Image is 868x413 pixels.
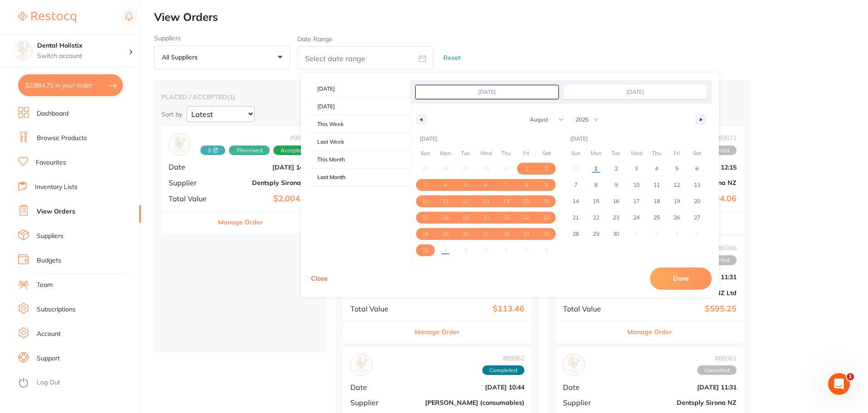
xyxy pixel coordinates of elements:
button: 8 [586,177,606,193]
a: Dashboard [37,109,68,118]
button: 29 [586,226,606,242]
span: [DATE] [308,98,410,115]
span: Supplier [350,288,406,296]
span: 4 [655,160,658,177]
button: 9 [536,177,557,193]
span: Sun [415,146,436,160]
span: 13 [694,177,700,193]
b: [DATE] 11:31 [626,384,737,391]
input: Early [416,85,558,99]
span: 18 [654,193,660,209]
button: 11 [646,177,667,193]
a: Suppliers [37,232,63,241]
span: Fri [667,146,687,160]
span: # 86061 [697,355,737,362]
button: 18 [436,209,456,226]
span: Sat [687,146,707,160]
p: Switch account [37,52,129,61]
span: Supplier [350,398,406,407]
span: 30 [613,226,619,242]
span: 9 [545,177,548,193]
button: Done [650,267,712,289]
span: 27 [694,209,700,226]
button: 16 [606,193,626,209]
a: Inventory Lists [35,183,78,192]
span: Fri [516,146,537,160]
span: Total Value [350,305,406,313]
button: 6 [687,160,707,177]
button: 30 [536,226,557,242]
span: 8 [525,177,528,193]
span: 14 [503,193,509,209]
button: Last Week [308,133,410,151]
span: 29 [523,226,529,242]
span: Thu [646,146,667,160]
a: Favourites [36,158,66,167]
span: 8 [594,177,597,193]
span: Tue [606,146,626,160]
iframe: Intercom live chat [828,373,850,395]
span: 24 [633,209,640,226]
span: Total Value [563,305,619,313]
span: 19 [462,209,469,226]
button: 6 [476,177,496,193]
span: 5 [464,177,467,193]
span: 30 [543,226,550,242]
span: 6 [695,160,698,177]
span: 1 [594,160,597,177]
span: Sat [536,146,557,160]
button: 25 [646,209,667,226]
span: 4 [444,177,447,193]
button: 3 [626,160,647,177]
span: 29 [593,226,599,242]
button: 15 [516,193,537,209]
button: 17 [626,193,647,209]
button: Manage Order [415,321,460,343]
span: Received [229,146,270,155]
span: # 89962 [482,355,524,362]
span: Supplier [563,288,619,296]
button: 4 [646,160,667,177]
span: 10 [633,177,640,193]
button: 27 [687,209,707,226]
button: $2,884.75 in your order [18,74,123,96]
span: Completed [482,365,524,375]
button: 23 [606,209,626,226]
span: 15 [523,193,529,209]
button: 10 [626,177,647,193]
h2: View Orders [154,11,868,24]
button: 26 [456,226,476,242]
span: 3 [424,177,427,193]
button: 7 [496,177,516,193]
button: Manage Order [218,211,263,233]
button: 9 [606,177,626,193]
button: 20 [687,193,707,209]
b: Dentsply Sirona NZ [221,179,312,186]
span: # 90539 [200,134,312,141]
button: 28 [566,226,586,242]
button: This Week [308,116,410,133]
span: Received [200,146,225,155]
span: Date [350,383,406,391]
b: $113.46 [413,304,524,314]
span: 15 [593,193,599,209]
span: Wed [626,146,647,160]
span: 2 [615,160,618,177]
span: 13 [483,193,489,209]
div: [DATE] [566,131,707,146]
a: Support [37,354,60,363]
a: Browse Products [37,134,87,143]
p: Sort by [161,110,182,118]
button: 14 [496,193,516,209]
button: 4 [436,177,456,193]
span: Total Value [169,194,214,203]
button: 19 [456,209,476,226]
span: 3 [635,160,638,177]
button: 18 [646,193,667,209]
span: Accepted [273,146,312,155]
span: 27 [483,226,489,242]
span: 17 [633,193,640,209]
span: Supplier [169,179,214,187]
a: Team [37,281,53,290]
button: 17 [415,209,436,226]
